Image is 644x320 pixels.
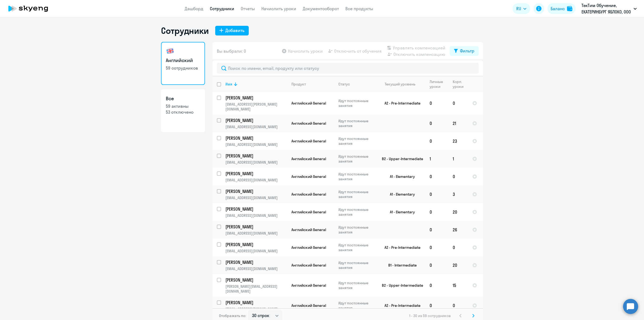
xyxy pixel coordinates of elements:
h3: Английский [166,57,200,64]
p: Идут постоянные занятия [338,207,375,217]
p: [PERSON_NAME] [225,117,286,123]
p: Идут постоянные занятия [338,260,375,270]
p: [PERSON_NAME] [225,259,286,265]
div: Продукт [291,82,306,87]
p: Идут постоянные занятия [338,136,375,146]
span: Английский General [291,174,326,179]
td: A1 - Elementary [375,168,425,185]
p: Идут постоянные занятия [338,118,375,128]
td: 0 [425,132,448,150]
a: Балансbalance [547,3,576,14]
a: [PERSON_NAME] [225,95,287,101]
td: B2 - Upper-Intermediate [375,150,425,168]
span: Английский General [291,139,326,143]
span: Английский General [291,283,326,288]
p: [PERSON_NAME] [225,153,286,159]
a: [PERSON_NAME] [225,117,287,123]
td: A1 - Elementary [375,185,425,203]
div: Фильтр [460,48,474,54]
p: [PERSON_NAME] [225,188,286,194]
td: B1 - Intermediate [375,256,425,274]
button: Фильтр [450,46,479,56]
a: Отчеты [241,6,255,11]
td: 21 [448,114,468,132]
p: Идут постоянные занятия [338,189,375,199]
p: Идут постоянные занятия [338,243,375,252]
span: Английский General [291,101,326,106]
td: 20 [448,203,468,221]
td: 0 [425,92,448,114]
p: [EMAIL_ADDRESS][DOMAIN_NAME] [225,213,287,218]
span: Вы выбрали: 0 [217,48,246,54]
td: 0 [448,92,468,114]
td: 23 [448,132,468,150]
a: [PERSON_NAME] [225,300,287,305]
div: Имя [225,82,232,87]
span: Английский General [291,227,326,232]
img: balance [567,6,572,11]
p: Идут постоянные занятия [338,172,375,181]
span: Отображать по: [219,313,246,318]
p: Идут постоянные занятия [338,281,375,290]
td: 0 [448,239,468,256]
td: 3 [448,185,468,203]
p: [PERSON_NAME][EMAIL_ADDRESS][DOMAIN_NAME] [225,284,287,294]
a: Все продукты [345,6,373,11]
p: [EMAIL_ADDRESS][DOMAIN_NAME] [225,195,287,200]
td: 26 [448,221,468,239]
p: [EMAIL_ADDRESS][DOMAIN_NAME] [225,231,287,236]
div: Баланс [551,5,565,12]
span: RU [516,5,521,12]
div: Корп. уроки [453,79,468,89]
a: [PERSON_NAME] [225,135,287,141]
td: 0 [425,114,448,132]
p: [PERSON_NAME] [225,277,286,283]
p: [EMAIL_ADDRESS][DOMAIN_NAME] [225,307,287,311]
span: Английский General [291,210,326,214]
td: 0 [425,256,448,274]
td: 0 [425,239,448,256]
span: 1 - 30 из 59 сотрудников [409,313,451,318]
td: 0 [425,221,448,239]
button: RU [513,3,530,14]
div: Личные уроки [430,79,448,89]
p: Идут постоянные занятия [338,98,375,108]
td: 0 [448,168,468,185]
td: A2 - Pre-Intermediate [375,239,425,256]
p: [EMAIL_ADDRESS][DOMAIN_NAME] [225,178,287,182]
a: [PERSON_NAME] [225,153,287,159]
a: [PERSON_NAME] [225,224,287,230]
p: [EMAIL_ADDRESS][DOMAIN_NAME] [225,142,287,147]
p: [PERSON_NAME] [225,242,286,247]
a: Начислить уроки [261,6,296,11]
p: Идут постоянные занятия [338,301,375,310]
td: 0 [425,274,448,297]
td: A1 - Elementary [375,203,425,221]
td: 0 [425,203,448,221]
td: 0 [425,185,448,203]
span: Английский General [291,121,326,126]
a: [PERSON_NAME] [225,259,287,265]
p: Идут постоянные занятия [338,154,375,164]
a: [PERSON_NAME] [225,188,287,194]
p: [PERSON_NAME] [225,300,286,305]
p: [PERSON_NAME] [225,95,286,101]
p: [EMAIL_ADDRESS][DOMAIN_NAME] [225,266,287,271]
p: ТэкТим Обучение, ЕКАТЕРИНБУРГ ЯБЛОКО, ООО [581,2,631,15]
td: 0 [425,297,448,314]
td: 1 [448,150,468,168]
a: [PERSON_NAME] [225,171,287,177]
div: Текущий уровень [385,82,415,87]
h3: Все [166,95,200,102]
div: Имя [225,82,287,87]
td: 20 [448,256,468,274]
div: Статус [338,82,350,87]
button: Добавить [215,26,249,35]
p: [EMAIL_ADDRESS][DOMAIN_NAME] [225,249,287,253]
p: [EMAIL_ADDRESS][DOMAIN_NAME] [225,160,287,165]
a: Документооборот [303,6,339,11]
a: Дашборд [185,6,203,11]
a: [PERSON_NAME] [225,242,287,247]
a: [PERSON_NAME] [225,277,287,283]
a: Сотрудники [210,6,234,11]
